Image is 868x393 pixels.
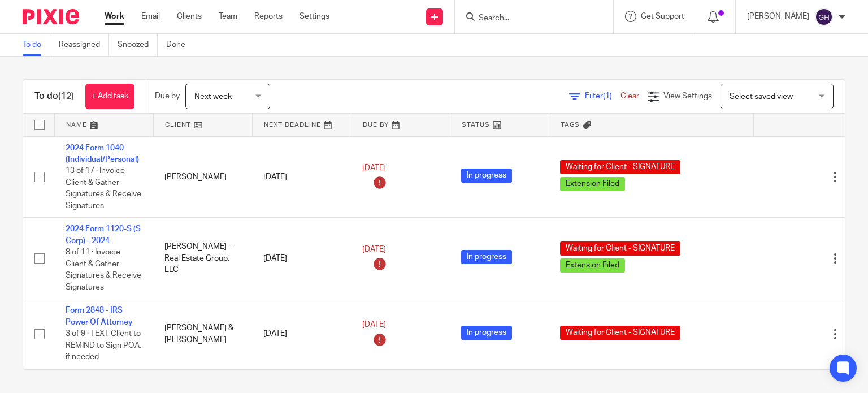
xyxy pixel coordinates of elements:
[362,164,386,172] span: [DATE]
[66,330,141,361] span: 3 of 9 · TEXT Client to REMIND to Sign POA, if needed
[66,306,133,326] a: Form 2848 - IRS Power Of Attorney
[560,258,625,273] span: Extension Filed
[153,136,252,218] td: [PERSON_NAME]
[815,8,833,26] img: svg%3E
[23,34,50,56] a: To do
[560,160,680,174] span: Waiting for Client - SIGNATURE
[118,34,158,56] a: Snoozed
[620,92,639,100] a: Clear
[362,321,386,329] span: [DATE]
[730,93,793,101] span: Select saved view
[641,12,684,20] span: Get Support
[300,11,329,22] a: Settings
[585,92,620,100] span: Filter
[59,34,109,56] a: Reassigned
[153,218,252,299] td: [PERSON_NAME] - Real Estate Group, LLC
[461,169,512,183] span: In progress
[603,92,612,100] span: (1)
[252,218,351,299] td: [DATE]
[153,299,252,369] td: [PERSON_NAME] & [PERSON_NAME]
[34,90,74,102] h1: To do
[254,11,283,22] a: Reports
[561,122,580,128] span: Tags
[66,167,141,210] span: 13 of 17 · Invoice Client & Gather Signatures & Receive Signatures
[252,136,351,218] td: [DATE]
[560,241,680,256] span: Waiting for Client - SIGNATURE
[155,90,180,102] p: Due by
[560,177,625,191] span: Extension Filed
[58,92,74,101] span: (12)
[85,84,134,109] a: + Add task
[663,92,712,100] span: View Settings
[461,326,512,340] span: In progress
[219,11,237,22] a: Team
[66,144,139,163] a: 2024 Form 1040 (Individual/Personal)
[478,14,579,24] input: Search
[747,11,809,22] p: [PERSON_NAME]
[177,11,202,22] a: Clients
[141,11,160,22] a: Email
[166,34,194,56] a: Done
[461,250,512,264] span: In progress
[194,93,232,101] span: Next week
[23,9,79,24] img: Pixie
[252,299,351,369] td: [DATE]
[66,248,141,291] span: 8 of 11 · Invoice Client & Gather Signatures & Receive Signatures
[105,11,124,22] a: Work
[66,225,141,244] a: 2024 Form 1120-S (S Corp) - 2024
[362,245,386,253] span: [DATE]
[560,326,680,340] span: Waiting for Client - SIGNATURE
